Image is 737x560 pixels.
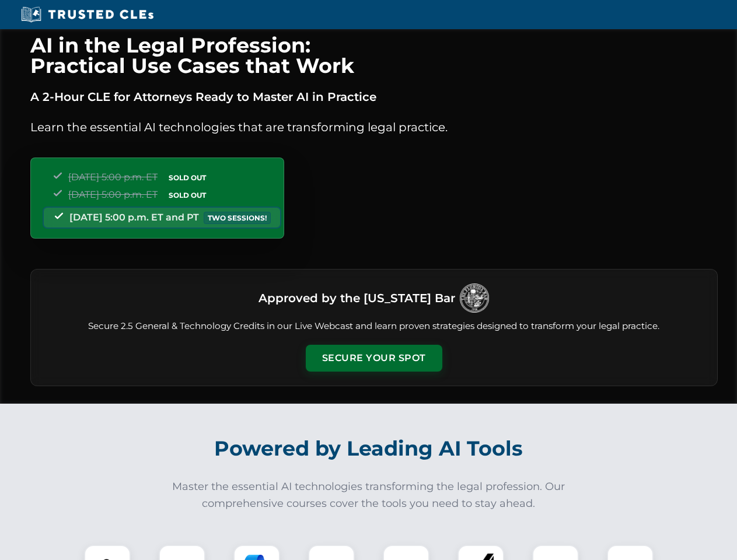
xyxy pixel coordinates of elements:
h1: AI in the Legal Profession: Practical Use Cases that Work [30,35,718,76]
p: Master the essential AI technologies transforming the legal profession. Our comprehensive courses... [165,478,573,512]
span: SOLD OUT [165,189,210,201]
p: A 2-Hour CLE for Attorneys Ready to Master AI in Practice [30,87,718,106]
p: Learn the essential AI technologies that are transforming legal practice. [30,118,718,136]
span: [DATE] 5:00 p.m. ET [68,171,158,183]
img: Trusted CLEs [18,6,157,23]
h2: Powered by Leading AI Tools [46,428,692,469]
span: SOLD OUT [165,171,210,184]
span: [DATE] 5:00 p.m. ET [68,189,158,200]
img: Logo [460,283,489,313]
p: Secure 2.5 General & Technology Credits in our Live Webcast and learn proven strategies designed ... [45,320,703,333]
button: Secure Your Spot [306,345,442,372]
h3: Approved by the [US_STATE] Bar [259,288,455,309]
